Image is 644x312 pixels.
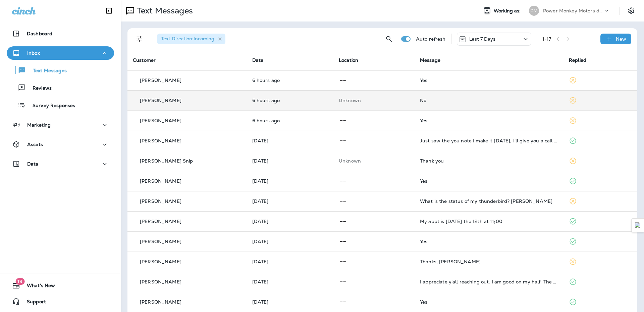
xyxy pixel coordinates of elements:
[420,198,558,204] div: What is the status of my thunderbird? Tom Engler
[140,259,181,264] p: [PERSON_NAME]
[140,78,181,83] p: [PERSON_NAME]
[27,142,43,147] p: Assets
[416,36,446,42] p: Auto refresh
[133,32,146,46] button: Filters
[20,283,55,291] span: What's New
[420,178,558,184] div: Yes
[420,239,558,244] div: Yes
[140,219,181,224] p: [PERSON_NAME]
[157,34,225,44] div: Text Direction:Incoming
[420,138,558,143] div: Just saw the you note I make it Monday, I'll give you a call you you to reschedule.
[252,299,328,305] p: Sep 7, 2025 05:05 PM
[616,36,626,42] p: New
[420,299,558,305] div: Yes
[140,239,181,244] p: [PERSON_NAME]
[140,198,181,204] p: [PERSON_NAME]
[252,239,328,244] p: Sep 11, 2025 11:56 AM
[7,138,114,151] button: Assets
[100,4,118,17] button: Collapse Sidebar
[420,57,440,63] span: Message
[7,63,114,77] button: Text Messages
[133,57,156,63] span: Customer
[26,68,67,74] p: Text Messages
[26,103,75,109] p: Survey Responses
[252,178,328,184] p: Sep 12, 2025 12:23 PM
[252,279,328,284] p: Sep 8, 2025 06:19 PM
[7,27,114,40] button: Dashboard
[140,118,181,123] p: [PERSON_NAME]
[252,118,328,123] p: Sep 14, 2025 10:18 AM
[339,158,409,164] p: This customer does not have a last location and the phone number they messaged is not assigned to...
[252,198,328,204] p: Sep 12, 2025 09:31 AM
[339,57,358,63] span: Location
[543,8,603,13] p: Power Monkey Motors dba Grease Monkey 1120
[7,295,114,308] button: Support
[420,158,558,164] div: Thank you
[26,85,52,92] p: Reviews
[420,219,558,224] div: My appt is tomorrow the 12th at 11;00
[27,161,39,167] p: Data
[7,81,114,95] button: Reviews
[339,98,409,103] p: This customer does not have a last location and the phone number they messaged is not assigned to...
[7,98,114,112] button: Survey Responses
[27,50,40,56] p: Inbox
[140,299,181,305] p: [PERSON_NAME]
[252,98,328,103] p: Sep 14, 2025 10:40 AM
[7,157,114,171] button: Data
[420,118,558,123] div: Yes
[542,36,551,42] div: 1 - 17
[569,57,586,63] span: Replied
[420,78,558,83] div: Yes
[252,158,328,164] p: Sep 12, 2025 01:16 PM
[161,36,214,42] span: Text Direction : Incoming
[625,5,637,17] button: Settings
[27,31,52,36] p: Dashboard
[420,259,558,264] div: Thanks, Kimberly
[15,278,24,285] span: 19
[382,32,396,46] button: Search Messages
[635,222,641,228] img: Detect Auto
[252,259,328,264] p: Sep 9, 2025 12:02 PM
[7,118,114,132] button: Marketing
[134,6,193,16] p: Text Messages
[469,36,496,42] p: Last 7 Days
[140,158,193,164] p: [PERSON_NAME] Snip
[494,8,522,14] span: Working as:
[140,98,181,103] p: [PERSON_NAME]
[420,98,558,103] div: No
[252,219,328,224] p: Sep 11, 2025 02:17 PM
[252,57,264,63] span: Date
[140,178,181,184] p: [PERSON_NAME]
[140,279,181,284] p: [PERSON_NAME]
[252,78,328,83] p: Sep 14, 2025 10:47 AM
[140,138,181,143] p: [PERSON_NAME]
[252,138,328,143] p: Sep 12, 2025 07:33 PM
[27,122,51,128] p: Marketing
[529,6,539,16] div: PM
[20,299,46,307] span: Support
[420,279,558,284] div: I appreciate y'all reaching out. I am good on my half. The prices are high through the roof and I...
[7,46,114,60] button: Inbox
[7,279,114,292] button: 19What's New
